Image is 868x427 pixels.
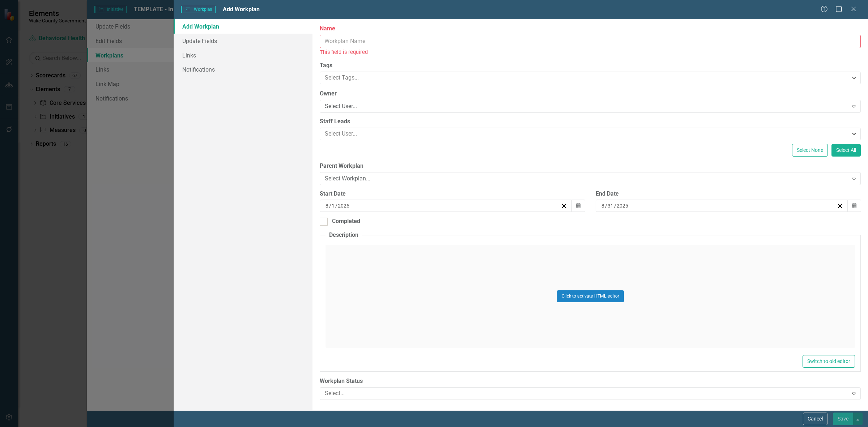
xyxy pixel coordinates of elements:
[792,144,828,157] button: Select None
[320,90,861,98] label: Owner
[325,174,848,183] div: Select Workplan...
[596,190,861,198] div: End Date
[831,144,861,157] button: Select All
[320,25,861,33] label: Name
[320,162,861,170] label: Parent Workplan
[605,202,607,209] span: /
[174,62,312,77] a: Notifications
[181,6,216,13] span: Workplan
[174,48,312,63] a: Links
[174,19,312,34] a: Add Workplan
[335,202,337,209] span: /
[325,102,848,110] div: Select User...
[320,118,861,126] label: Staff Leads
[614,202,616,209] span: /
[557,290,624,302] button: Click to activate HTML editor
[223,6,260,13] span: Add Workplan
[320,48,861,56] div: This field is required
[320,377,861,385] label: Workplan Status
[332,217,360,226] div: Completed
[320,61,861,70] label: Tags
[803,413,827,425] button: Cancel
[325,231,362,239] legend: Description
[320,35,861,48] input: Workplan Name
[833,413,853,425] button: Save
[803,355,855,368] button: Switch to old editor
[329,202,331,209] span: /
[174,34,312,48] a: Update Fields
[320,190,585,198] div: Start Date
